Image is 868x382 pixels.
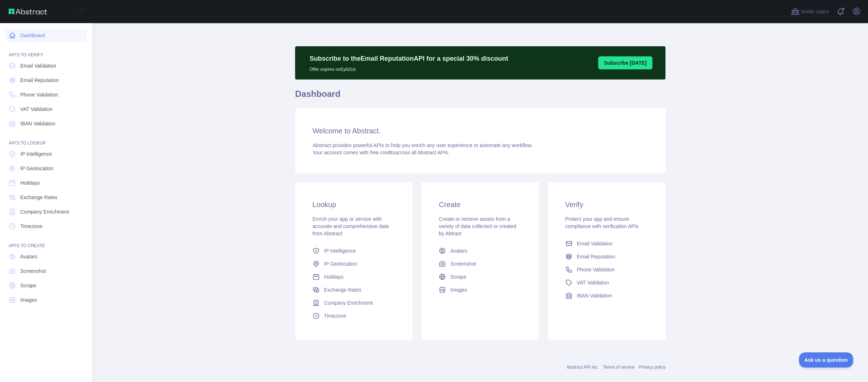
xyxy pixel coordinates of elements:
span: Company Enrichment [20,208,69,215]
h3: Verify [565,199,648,210]
a: Timezone [6,220,87,233]
span: Scrape [450,273,466,280]
span: IP Intelligence [20,150,52,158]
div: API'S TO VERIFY [6,43,87,58]
span: Invite users [801,8,829,16]
a: Exchange Rates [6,191,87,204]
h3: Welcome to Abstract. [312,126,648,136]
span: Images [450,286,467,293]
span: Create or retrieve assets from a variety of data collected or created by Abtract [439,216,516,236]
h1: Dashboard [295,88,665,106]
a: Phone Validation [6,88,87,101]
a: Phone Validation [562,263,651,276]
span: Exchange Rates [324,286,361,293]
span: Email Validation [20,62,56,69]
span: Company Enrichment [324,299,373,306]
a: VAT Validation [562,276,651,289]
a: Holidays [310,270,398,283]
span: Screenshot [450,260,476,267]
span: IBAN Validation [577,292,612,299]
span: Email Reputation [20,77,59,84]
iframe: Toggle Customer Support [799,352,854,368]
a: Scrape [436,270,524,283]
a: Email Validation [6,59,87,72]
a: Holidays [6,176,87,189]
span: Protect your app and ensure compliance with verification APIs [565,216,639,229]
a: VAT Validation [6,103,87,116]
a: Images [436,283,524,296]
span: Holidays [324,273,344,280]
div: API'S TO CREATE [6,234,87,249]
button: Invite users [790,6,830,17]
a: Email Validation [562,237,651,250]
span: Avatars [450,247,467,254]
span: Phone Validation [577,266,615,273]
a: Email Reputation [562,250,651,263]
a: Email Reputation [6,74,87,87]
h3: Lookup [312,199,395,210]
span: Scrape [20,282,36,289]
a: Terms of service [603,365,634,370]
a: Avatars [436,244,524,257]
span: Phone Validation [20,91,58,98]
span: Email Reputation [577,253,616,260]
a: Abstract API Inc. [567,365,599,370]
span: Avatars [20,253,37,260]
div: API'S TO LOOKUP [6,132,87,146]
span: Abstract provides powerful APIs to help you enrich any user experience or automate any workflow. [312,142,533,148]
span: VAT Validation [20,106,52,113]
a: IP Geolocation [310,257,398,270]
a: Images [6,293,87,306]
span: IP Intelligence [324,247,356,254]
a: IP Intelligence [310,244,398,257]
span: IP Geolocation [324,260,357,267]
a: Scrape [6,279,87,292]
span: Screenshot [20,267,46,275]
a: IP Geolocation [6,162,87,175]
img: Abstract API [9,9,47,14]
a: Dashboard [6,29,87,42]
span: IP Geolocation [20,165,54,172]
button: Subscribe [DATE] [598,56,652,69]
a: Company Enrichment [310,296,398,309]
span: IBAN Validation [20,120,55,127]
a: Privacy policy [639,365,665,370]
span: Email Validation [577,240,613,247]
a: Timezone [310,309,398,322]
a: Screenshot [6,265,87,278]
span: Holidays [20,179,40,186]
span: Timezone [324,312,346,319]
span: Exchange Rates [20,194,58,201]
span: Timezone [20,223,42,230]
a: IBAN Validation [562,289,651,302]
span: Images [20,296,37,304]
span: VAT Validation [577,279,609,286]
a: Exchange Rates [310,283,398,296]
a: IBAN Validation [6,117,87,130]
span: Enrich your app or service with accurate and comprehensive data from Abstract [312,216,389,236]
a: IP Intelligence [6,147,87,160]
span: free credits [370,150,395,155]
h3: Create [439,199,522,210]
p: Subscribe to the Email Reputation API for a special 30 % discount [310,53,508,64]
span: Your account comes with across all Abstract APIs. [312,150,449,155]
a: Screenshot [436,257,524,270]
a: Company Enrichment [6,205,87,218]
a: Avatars [6,250,87,263]
p: Offer expires on Eylül 1st. [310,64,508,72]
